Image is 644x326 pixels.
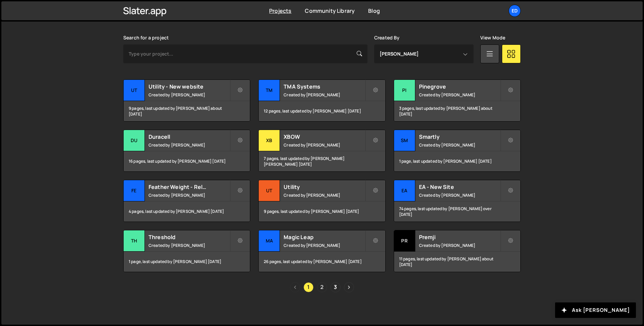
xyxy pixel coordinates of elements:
[258,230,385,272] a: Ma Magic Leap Created by [PERSON_NAME] 26 pages, last updated by [PERSON_NAME] [DATE]
[259,130,280,151] div: XB
[124,252,250,272] div: 1 page, last updated by [PERSON_NAME] [DATE]
[419,92,500,98] small: Created by [PERSON_NAME]
[394,80,415,101] div: Pi
[330,282,341,292] a: Page 3
[149,183,230,191] h2: Feather Weight - Relume Convertor
[419,133,500,140] h2: Smartly
[419,183,500,191] h2: EA - New Site
[394,201,520,222] div: 74 pages, last updated by [PERSON_NAME] over [DATE]
[259,230,280,252] div: Ma
[259,252,385,272] div: 26 pages, last updated by [PERSON_NAME] [DATE]
[259,101,385,121] div: 12 pages, last updated by [PERSON_NAME] [DATE]
[123,130,250,172] a: Du Duracell Created by [PERSON_NAME] 16 pages, last updated by [PERSON_NAME] [DATE]
[149,192,230,198] small: Created by [PERSON_NAME]
[149,92,230,98] small: Created by [PERSON_NAME]
[284,192,365,198] small: Created by [PERSON_NAME]
[258,79,385,122] a: TM TMA Systems Created by [PERSON_NAME] 12 pages, last updated by [PERSON_NAME] [DATE]
[284,92,365,98] small: Created by [PERSON_NAME]
[419,242,500,248] small: Created by [PERSON_NAME]
[258,180,385,222] a: Ut Utility Created by [PERSON_NAME] 9 pages, last updated by [PERSON_NAME] [DATE]
[419,83,500,90] h2: Pinegrove
[149,242,230,248] small: Created by [PERSON_NAME]
[344,282,354,292] a: Next page
[149,133,230,140] h2: Duracell
[259,201,385,222] div: 9 pages, last updated by [PERSON_NAME] [DATE]
[149,233,230,241] h2: Threshold
[123,180,250,222] a: Fe Feather Weight - Relume Convertor Created by [PERSON_NAME] 4 pages, last updated by [PERSON_NA...
[374,35,400,40] label: Created By
[149,83,230,90] h2: Utility - New website
[509,5,521,17] a: Ed
[259,80,280,101] div: TM
[394,252,520,272] div: 11 pages, last updated by [PERSON_NAME] about [DATE]
[394,230,521,272] a: Pr Premji Created by [PERSON_NAME] 11 pages, last updated by [PERSON_NAME] about [DATE]
[317,282,327,292] a: Page 2
[368,7,380,14] a: Blog
[284,133,365,140] h2: XBOW
[123,230,250,272] a: Th Threshold Created by [PERSON_NAME] 1 page, last updated by [PERSON_NAME] [DATE]
[394,151,520,171] div: 1 page, last updated by [PERSON_NAME] [DATE]
[259,180,280,201] div: Ut
[149,142,230,148] small: Created by [PERSON_NAME]
[258,130,385,172] a: XB XBOW Created by [PERSON_NAME] 7 pages, last updated by [PERSON_NAME] [PERSON_NAME] [DATE]
[124,80,145,101] div: Ut
[394,180,415,201] div: EA
[124,230,145,252] div: Th
[123,79,250,122] a: Ut Utility - New website Created by [PERSON_NAME] 9 pages, last updated by [PERSON_NAME] about [D...
[259,151,385,171] div: 7 pages, last updated by [PERSON_NAME] [PERSON_NAME] [DATE]
[284,83,365,90] h2: TMA Systems
[419,142,500,148] small: Created by [PERSON_NAME]
[394,180,521,222] a: EA EA - New Site Created by [PERSON_NAME] 74 pages, last updated by [PERSON_NAME] over [DATE]
[269,7,291,14] a: Projects
[124,130,145,151] div: Du
[394,130,521,172] a: Sm Smartly Created by [PERSON_NAME] 1 page, last updated by [PERSON_NAME] [DATE]
[284,183,365,191] h2: Utility
[123,35,169,40] label: Search for a project
[419,192,500,198] small: Created by [PERSON_NAME]
[124,201,250,222] div: 4 pages, last updated by [PERSON_NAME] [DATE]
[123,44,367,63] input: Type your project...
[394,130,415,151] div: Sm
[124,180,145,201] div: Fe
[124,151,250,171] div: 16 pages, last updated by [PERSON_NAME] [DATE]
[394,79,521,122] a: Pi Pinegrove Created by [PERSON_NAME] 3 pages, last updated by [PERSON_NAME] about [DATE]
[284,142,365,148] small: Created by [PERSON_NAME]
[124,101,250,121] div: 9 pages, last updated by [PERSON_NAME] about [DATE]
[305,7,355,14] a: Community Library
[555,302,636,318] button: Ask [PERSON_NAME]
[284,233,365,241] h2: Magic Leap
[419,233,500,241] h2: Premji
[394,101,520,121] div: 3 pages, last updated by [PERSON_NAME] about [DATE]
[123,282,521,292] div: Pagination
[480,35,505,40] label: View Mode
[394,230,415,252] div: Pr
[284,242,365,248] small: Created by [PERSON_NAME]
